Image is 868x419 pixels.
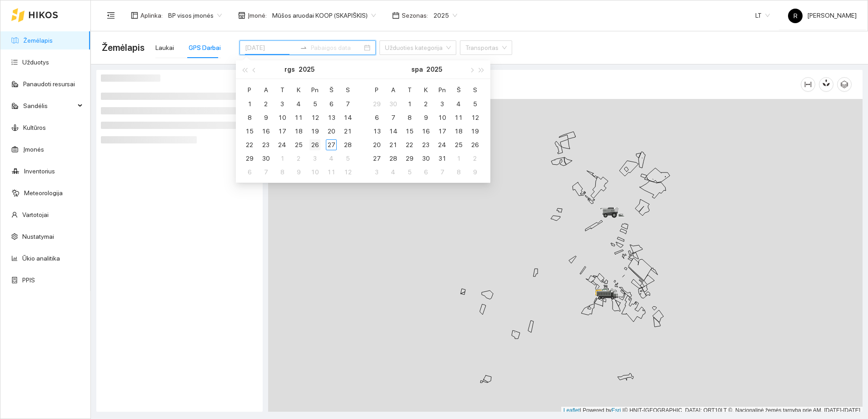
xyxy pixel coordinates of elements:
div: 1 [277,153,288,164]
div: 5 [342,153,353,164]
td: 2025-10-13 [369,124,385,138]
div: 18 [453,126,464,137]
th: Pn [307,83,323,97]
div: 5 [469,99,480,109]
span: to [300,44,307,51]
div: 20 [371,139,382,150]
td: 2025-10-03 [307,152,323,165]
a: Meteorologija [24,189,63,197]
td: 2025-10-30 [418,152,434,165]
td: 2025-10-02 [290,152,307,165]
td: 2025-10-29 [401,152,418,165]
th: Š [450,83,467,97]
span: Aplinka : [140,10,163,20]
span: [PERSON_NAME] [788,12,857,19]
div: 10 [277,112,288,123]
td: 2025-09-01 [241,97,258,111]
span: Įmonė : [248,10,267,20]
td: 2025-10-31 [434,152,450,165]
td: 2025-10-20 [369,138,385,152]
div: | Powered by © HNIT-[GEOGRAPHIC_DATA]; ORT10LT ©, Nacionalinė žemės tarnyba prie AM, [DATE]-[DATE] [561,407,863,414]
div: 16 [260,126,271,137]
div: 1 [404,99,415,109]
td: 2025-09-08 [241,111,258,124]
span: Sezonas : [402,10,428,20]
th: K [290,83,307,97]
div: 11 [326,167,337,177]
th: Š [323,83,339,97]
div: 9 [469,167,480,177]
td: 2025-09-16 [258,124,274,138]
div: 28 [342,139,353,150]
td: 2025-10-04 [450,97,467,111]
td: 2025-09-06 [323,97,339,111]
input: Pradžios data [245,43,296,53]
div: 1 [453,153,464,164]
td: 2025-10-18 [450,124,467,138]
a: Vartotojai [22,211,49,218]
div: 6 [244,167,255,177]
div: 15 [404,126,415,137]
td: 2025-10-09 [418,111,434,124]
th: P [369,83,385,97]
td: 2025-10-26 [467,138,483,152]
div: 9 [420,112,431,123]
div: 12 [309,112,320,123]
div: 5 [309,99,320,109]
td: 2025-09-14 [339,111,356,124]
td: 2025-10-28 [385,152,401,165]
span: R [793,9,798,23]
div: 13 [326,112,337,123]
div: 12 [469,112,480,123]
a: Žemėlapis [23,37,53,44]
div: 4 [326,153,337,164]
div: 6 [326,99,337,109]
div: 21 [342,126,353,137]
div: 6 [371,112,382,123]
span: swap-right [300,44,307,51]
td: 2025-09-19 [307,124,323,138]
div: 17 [437,126,448,137]
a: Inventorius [24,168,55,175]
td: 2025-09-24 [274,138,290,152]
td: 2025-10-02 [418,97,434,111]
a: Kultūros [23,124,46,131]
td: 2025-10-06 [369,111,385,124]
div: 24 [277,139,288,150]
div: 13 [371,126,382,137]
div: 3 [371,167,382,177]
div: 3 [277,99,288,109]
th: T [401,83,418,97]
div: 19 [309,126,320,137]
td: 2025-10-19 [467,124,483,138]
div: 2 [420,99,431,109]
button: rgs [284,60,295,79]
button: 2025 [426,60,442,79]
td: 2025-09-11 [290,111,307,124]
div: 25 [453,139,464,150]
td: 2025-09-13 [323,111,339,124]
div: 7 [342,99,353,109]
div: 4 [388,167,399,177]
button: menu-fold [102,6,120,25]
span: layout [131,12,138,19]
td: 2025-10-08 [401,111,418,124]
a: Užduotys [22,59,49,66]
td: 2025-09-30 [258,152,274,165]
td: 2025-10-03 [434,97,450,111]
div: 30 [388,99,399,109]
div: 16 [420,126,431,137]
div: 22 [244,139,255,150]
td: 2025-09-02 [258,97,274,111]
div: 6 [420,167,431,177]
span: 2025 [434,9,457,22]
span: Mūšos aruodai KOOP (SKAPIŠKIS) [272,9,376,22]
div: 3 [437,99,448,109]
td: 2025-11-07 [434,165,450,179]
div: 30 [260,153,271,164]
div: 9 [293,167,304,177]
div: 10 [437,112,448,123]
td: 2025-09-27 [323,138,339,152]
div: 3 [309,153,320,164]
button: 2025 [299,60,314,79]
